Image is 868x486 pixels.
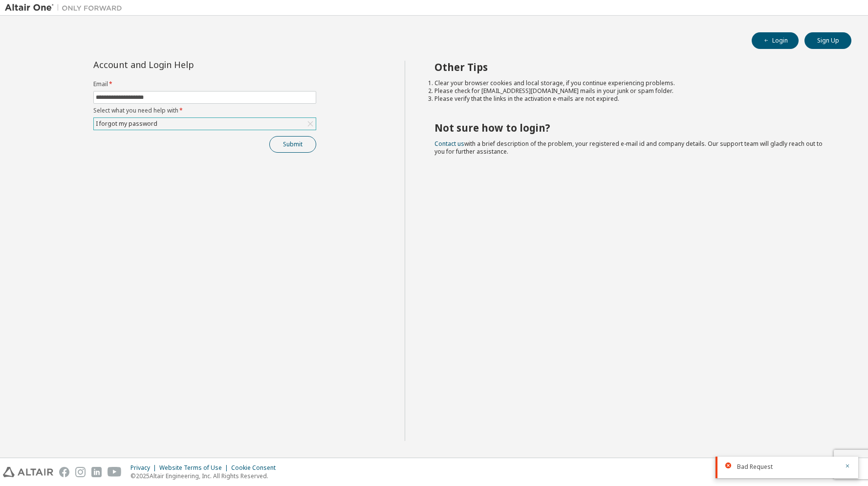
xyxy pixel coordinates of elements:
a: Contact us [434,139,464,148]
p: © 2025 Altair Engineering, Inc. All Rights Reserved. [130,472,282,480]
img: youtube.svg [108,467,122,477]
img: linkedin.svg [91,467,102,477]
div: Account and Login Help [93,61,272,69]
li: Clear your browser cookies and local storage, if you continue experiencing problems. [434,79,834,87]
button: Sign Up [804,32,851,49]
div: I forgot my password [94,118,159,129]
h2: Other Tips [434,61,834,73]
div: I forgot my password [94,118,316,130]
div: Cookie Consent [231,464,282,472]
img: instagram.svg [75,467,86,477]
label: Select what you need help with [93,107,316,115]
button: Login [752,32,799,49]
span: Bad Request [737,463,773,471]
span: with a brief description of the problem, your registered e-mail id and company details. Our suppo... [434,139,823,156]
li: Please verify that the links in the activation e-mails are not expired. [434,95,834,103]
div: Website Terms of Use [159,464,231,472]
div: Privacy [130,464,159,472]
h2: Not sure how to login? [434,121,834,134]
img: Altair One [5,3,127,13]
img: altair_logo.svg [3,467,53,477]
label: Email [93,80,316,88]
img: facebook.svg [59,467,69,477]
li: Please check for [EMAIL_ADDRESS][DOMAIN_NAME] mails in your junk or spam folder. [434,87,834,95]
button: Submit [269,136,316,153]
